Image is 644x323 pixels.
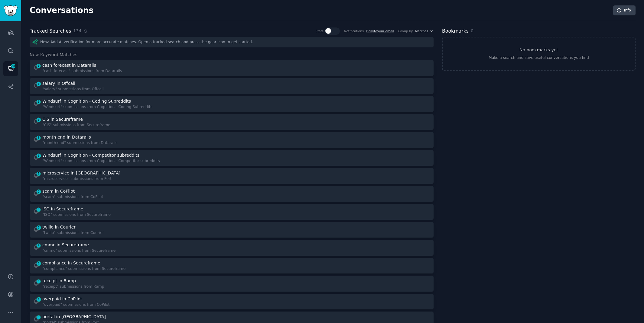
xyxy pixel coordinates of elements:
span: 1 [36,82,41,86]
div: overpaid in CoPilot [42,296,82,302]
a: 2scam in CoPilot"scam" submissions from CoPilot [30,186,434,202]
div: "microservice" submissions from Port [42,176,122,182]
div: compliance in Secureframe [42,260,100,266]
span: New Keyword Matches [30,52,77,58]
div: cash forecast in Datarails [42,62,96,69]
a: 3receipt in Ramp"receipt" submissions from Ramp [30,276,434,292]
div: portal in [GEOGRAPHIC_DATA] [42,314,106,320]
span: 298 [11,64,16,68]
button: Matches [415,29,434,33]
h2: Bookmarks [442,27,469,35]
div: twilio in Courier [42,224,76,230]
span: 1 [36,171,41,176]
div: "ISO" submissions from Secureframe [42,212,111,218]
span: 2 [36,190,41,194]
span: 3 [36,297,41,302]
a: Info [613,5,636,16]
div: "Windsurf" submissions from Cognition - Coding Subreddits [42,104,152,110]
span: 3 [36,315,41,319]
div: salary in Offcall [42,80,75,87]
div: Notifications [344,29,364,33]
div: "twilio" submissions from Courier [42,230,104,236]
span: 3 [36,279,41,283]
a: 1cash forecast in Datarails"cash forecast" submissions from Datarails [30,60,434,76]
div: Make a search and save useful conversations you find [489,55,589,61]
span: 3 [36,136,41,140]
div: ISO in Secureframe [42,206,83,212]
div: cmmc in Secureframe [42,242,89,248]
div: Windsurf in Cognition - Coding Subreddits [42,98,131,104]
div: "overpaid" submissions from CoPilot [42,302,110,308]
span: 2 [36,243,41,248]
img: GummySearch logo [4,5,18,16]
div: scam in CoPilot [42,188,75,194]
span: 134 [73,28,81,34]
div: "cmmc" submissions from Secureframe [42,248,115,254]
div: Group by [398,29,413,33]
div: "salary" submissions from Offcall [42,87,104,92]
h3: No bookmarks yet [519,47,558,53]
a: Dailytoyour email [366,29,394,33]
div: "cash forecast" submissions from Datarails [42,69,122,74]
span: 1 [36,64,41,68]
div: month end in Datarails [42,134,91,140]
a: 3overpaid in CoPilot"overpaid" submissions from CoPilot [30,294,434,310]
a: 2twilio in Courier"twilio" submissions from Courier [30,222,434,238]
div: "scam" submissions from CoPilot [42,194,103,200]
a: 4ISO in Secureframe"ISO" submissions from Secureframe [30,204,434,220]
div: receipt in Ramp [42,278,76,284]
div: "month end" submissions from Datarails [42,140,117,146]
div: CIS in Secureframe [42,116,83,123]
div: "receipt" submissions from Ramp [42,284,104,289]
div: microservice in [GEOGRAPHIC_DATA] [42,170,120,176]
a: 1CIS in Secureframe"CIS" submissions from Secureframe [30,114,434,130]
div: Windsurf in Cognition - Competitor subreddits [42,152,139,158]
span: 1 [36,100,41,104]
a: 1microservice in [GEOGRAPHIC_DATA]"microservice" submissions from Port [30,168,434,184]
span: 0 [471,28,473,33]
h2: Tracked Searches [30,27,71,35]
a: 1salary in Offcall"salary" submissions from Offcall [30,78,434,94]
a: 6compliance in Secureframe"compliance" submissions from Secureframe [30,258,434,274]
a: 3month end in Datarails"month end" submissions from Datarails [30,132,434,148]
div: "CIS" submissions from Secureframe [42,123,110,128]
span: 1 [36,118,41,122]
div: New: Add AI verification for more accurate matches. Open a tracked search and press the gear icon... [30,37,434,47]
span: Matches [415,29,428,33]
span: 6 [36,261,41,266]
span: 2 [36,225,41,230]
a: No bookmarks yetMake a search and save useful conversations you find [442,37,636,71]
a: 3Windsurf in Cognition - Competitor subreddits"Windsurf" submissions from Cognition - Competitor ... [30,150,434,166]
a: 2cmmc in Secureframe"cmmc" submissions from Secureframe [30,240,434,256]
h2: Conversations [30,6,93,15]
span: 4 [36,207,41,212]
div: Stats [315,29,324,33]
a: 298 [3,61,18,76]
a: 1Windsurf in Cognition - Coding Subreddits"Windsurf" submissions from Cognition - Coding Subreddits [30,96,434,112]
div: "compliance" submissions from Secureframe [42,266,125,272]
div: "Windsurf" submissions from Cognition - Competitor subreddits [42,158,160,164]
span: 3 [36,154,41,158]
